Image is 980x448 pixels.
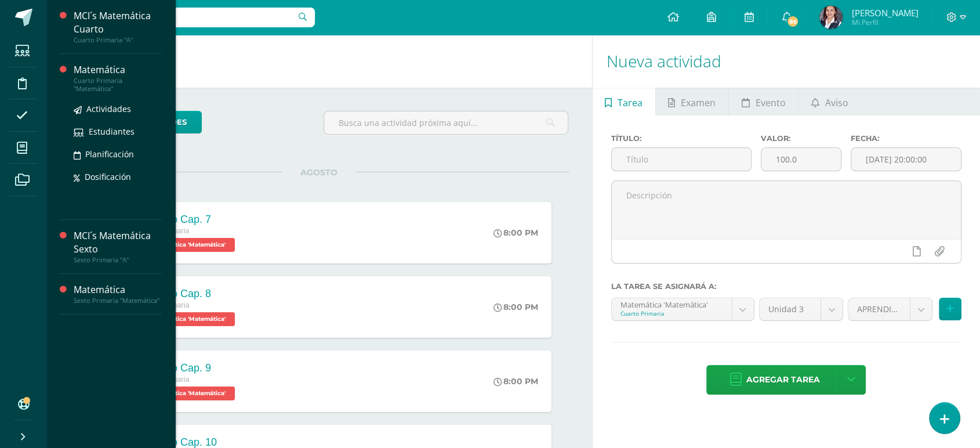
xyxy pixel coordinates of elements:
a: Actividades [74,102,162,115]
span: Matemática 'Matemática' [141,386,235,400]
span: Actividades [86,103,131,114]
span: Agregar tarea [746,366,820,394]
span: Planificación [85,149,134,160]
label: Valor: [761,134,841,143]
span: [PERSON_NAME] [851,7,918,19]
a: Examen [656,88,728,115]
a: MCI´s Matemática CuartoCuarto Primaria "A" [74,9,162,44]
a: APRENDIZAJE DIRIGIDO (10.0%) [848,298,932,320]
div: 8:00 PM [493,302,538,312]
a: Estudiantes [74,125,162,138]
input: Puntos máximos [761,148,841,171]
div: 8:00 PM [493,376,538,386]
span: 86 [786,15,799,28]
span: Mi Perfil [851,17,918,27]
a: Dosificación [74,170,162,183]
a: Matemática 'Matemática'Cuarto Primaria [612,298,754,320]
img: a3ac672b0009fa6cfa377b883d7d8950.png [819,6,843,29]
div: Cuarto Primaria "A" [74,36,162,44]
div: Sexto Primaria "A" [74,256,162,264]
span: Matemática 'Matemática' [141,312,235,326]
div: Sexto Primaria "Matemática" [74,297,162,305]
div: Matemática [74,283,162,297]
span: Examen [681,89,716,117]
div: Repaso Cap. 7 [141,214,238,226]
span: Matemática 'Matemática' [141,238,235,252]
span: Tarea [618,89,643,117]
input: Fecha de entrega [851,148,961,171]
a: Tarea [593,88,655,115]
div: Repaso Cap. 8 [141,288,238,300]
span: Aviso [825,89,848,117]
div: MCI´s Matemática Sexto [74,229,162,256]
label: La tarea se asignará a: [611,282,962,291]
div: Cuarto Primaria "Matemática" [74,77,162,93]
div: Matemática [74,63,162,77]
div: 8:00 PM [493,227,538,238]
input: Busca un usuario... [54,8,315,27]
h1: Actividades [60,35,578,88]
a: Unidad 3 [760,298,843,320]
a: MCI´s Matemática SextoSexto Primaria "A" [74,229,162,264]
a: Evento [729,88,798,115]
div: Repaso Cap. 9 [141,362,238,374]
div: Cuarto Primaria [620,309,723,317]
span: Evento [755,89,785,117]
a: Aviso [798,88,861,115]
input: Busca una actividad próxima aquí... [324,111,568,134]
label: Título: [611,134,752,143]
div: MCI´s Matemática Cuarto [74,9,162,36]
span: Estudiantes [89,126,135,137]
div: Matemática 'Matemática' [620,298,723,309]
span: Dosificación [85,171,131,182]
a: MatemáticaSexto Primaria "Matemática" [74,283,162,305]
input: Título [612,148,752,171]
span: AGOSTO [282,167,356,178]
span: Unidad 3 [768,298,812,320]
label: Fecha: [851,134,961,143]
span: APRENDIZAJE DIRIGIDO (10.0%) [857,298,901,320]
h1: Nueva actividad [607,35,967,88]
a: MatemáticaCuarto Primaria "Matemática" [74,63,162,93]
a: Planificación [74,147,162,161]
